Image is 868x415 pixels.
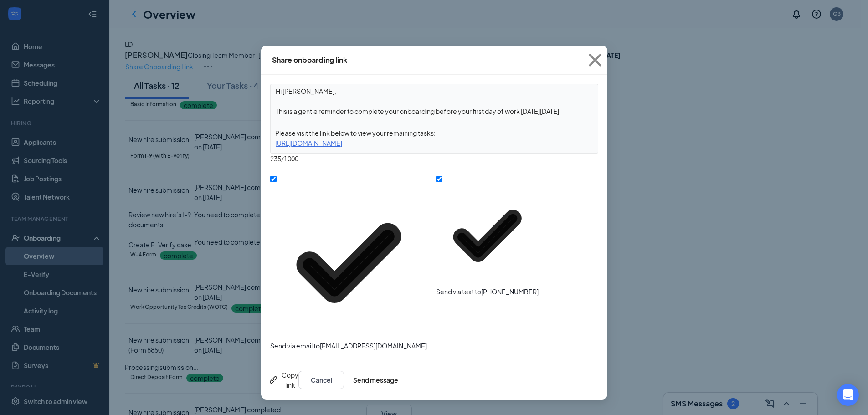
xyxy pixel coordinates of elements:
input: Send via email to[EMAIL_ADDRESS][DOMAIN_NAME] [270,176,277,182]
div: [URL][DOMAIN_NAME] [271,138,598,148]
svg: Cross [583,48,607,72]
button: Cancel [298,371,344,389]
div: Copy link [268,370,298,390]
button: Link Copy link [268,370,298,390]
textarea: Hi [PERSON_NAME], This is a gentle reminder to complete your onboarding before your first day of ... [271,84,598,118]
button: Close [583,46,607,75]
div: Share onboarding link [272,55,347,65]
div: 235 / 1000 [270,154,598,164]
div: Open Intercom Messenger [837,384,859,406]
svg: Link [268,374,279,385]
div: Please visit the link below to view your remaining tasks: [271,128,598,138]
svg: Checkmark [436,184,539,287]
input: Send via text to[PHONE_NUMBER] [436,176,442,182]
span: Send via email to [EMAIL_ADDRESS][DOMAIN_NAME] [270,342,427,350]
svg: Checkmark [270,184,427,341]
span: Send via text to [PHONE_NUMBER] [436,287,539,296]
button: Send message [353,371,398,389]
